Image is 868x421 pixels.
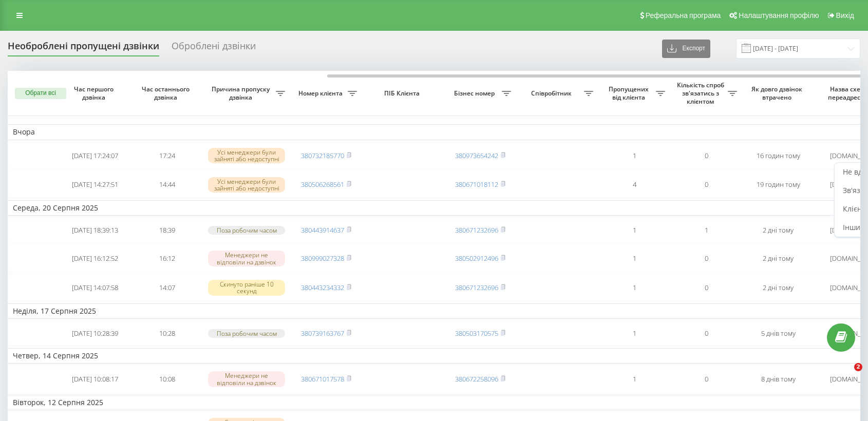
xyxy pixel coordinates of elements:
td: 2 дні тому [742,218,814,243]
td: 1 [598,142,670,169]
td: 10:08 [131,366,203,393]
div: Необроблені пропущені дзвінки [8,41,159,56]
div: Поза робочим часом [208,226,285,235]
td: [DATE] 17:24:07 [59,142,131,169]
td: 8 днів тому [742,366,814,393]
span: Бізнес номер [449,89,502,98]
td: 1 [598,274,670,301]
span: Причина пропуску дзвінка [208,85,276,101]
td: [DATE] 18:39:13 [59,218,131,243]
div: Менеджери не відповіли на дзвінок [208,251,285,266]
span: ПІБ Клієнта [371,89,436,98]
td: 0 [670,321,742,346]
td: 16 годин тому [742,142,814,169]
td: 1 [598,321,670,346]
span: 2 [854,363,862,371]
div: Усі менеджери були зайняті або недоступні [208,148,285,163]
a: 380671018112 [455,180,498,189]
td: 1 [670,218,742,243]
a: 380732185770 [301,151,344,160]
a: 380503170575 [455,329,498,338]
a: 380443914637 [301,225,344,235]
span: Налаштування профілю [739,11,819,20]
td: 18:39 [131,218,203,243]
td: [DATE] 10:08:17 [59,366,131,393]
span: Як довго дзвінок втрачено [750,85,806,101]
td: 19 годин тому [742,171,814,198]
td: 14:44 [131,171,203,198]
span: Час першого дзвінка [67,85,123,101]
span: Час останнього дзвінка [139,85,195,101]
a: 380502912496 [455,254,498,263]
td: 1 [598,218,670,243]
td: [DATE] 10:28:39 [59,321,131,346]
div: Оброблені дзвінки [172,41,256,56]
a: 380739163767 [301,329,344,338]
td: 0 [670,171,742,198]
td: 10:28 [131,321,203,346]
td: 2 дні тому [742,245,814,272]
td: 0 [670,274,742,301]
td: 0 [670,245,742,272]
td: 4 [598,171,670,198]
a: 380999027328 [301,254,344,263]
span: Вихід [836,11,854,20]
td: [DATE] 16:12:52 [59,245,131,272]
span: Реферальна програма [646,11,721,20]
a: 380506268561 [301,180,344,189]
a: 380671232696 [455,225,498,235]
td: 0 [670,366,742,393]
button: Обрати всі [15,88,66,99]
td: [DATE] 14:07:58 [59,274,131,301]
span: Кількість спроб зв'язатись з клієнтом [675,81,728,105]
button: Експорт [662,40,710,58]
span: Пропущених від клієнта [603,85,656,101]
div: Усі менеджери були зайняті або недоступні [208,177,285,193]
td: [DATE] 14:27:51 [59,171,131,198]
a: 380671232696 [455,283,498,292]
td: 1 [598,366,670,393]
td: 16:12 [131,245,203,272]
a: 380973654242 [455,151,498,160]
iframe: Intercom live chat [833,363,858,388]
a: 380443234332 [301,283,344,292]
a: 380672258096 [455,374,498,384]
div: Менеджери не відповіли на дзвінок [208,371,285,387]
a: 380671017578 [301,374,344,384]
div: Скинуто раніше 10 секунд [208,280,285,295]
td: 17:24 [131,142,203,169]
td: 5 днів тому [742,321,814,346]
div: Поза робочим часом [208,329,285,338]
td: 2 дні тому [742,274,814,301]
span: Співробітник [521,89,584,98]
span: Номер клієнта [295,89,348,98]
td: 1 [598,245,670,272]
td: 0 [670,142,742,169]
td: 14:07 [131,274,203,301]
